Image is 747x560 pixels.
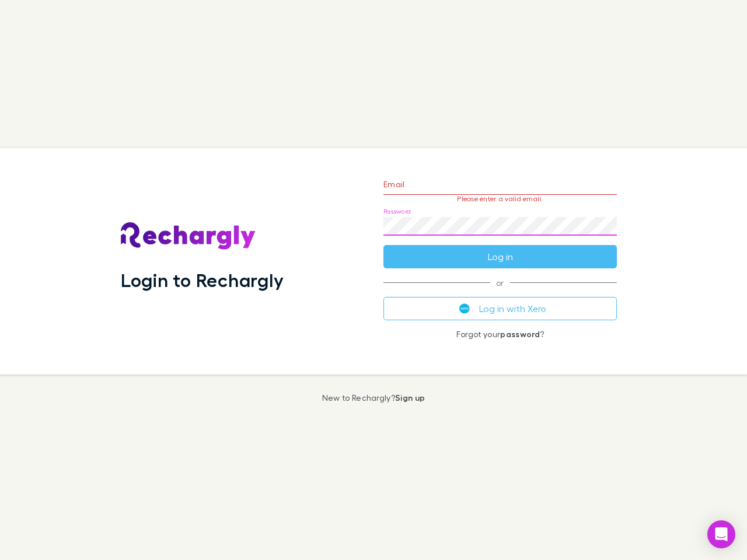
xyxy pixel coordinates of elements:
[459,303,470,314] img: Xero's logo
[121,222,256,250] img: Rechargly's Logo
[121,269,284,291] h1: Login to Rechargly
[395,393,425,402] a: Sign up
[383,195,617,203] p: Please enter a valid email.
[383,245,617,268] button: Log in
[383,330,617,339] p: Forgot your ?
[383,297,617,320] button: Log in with Xero
[322,393,425,402] p: New to Rechargly?
[707,520,735,548] div: Open Intercom Messenger
[383,207,411,216] label: Password
[500,329,540,339] a: password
